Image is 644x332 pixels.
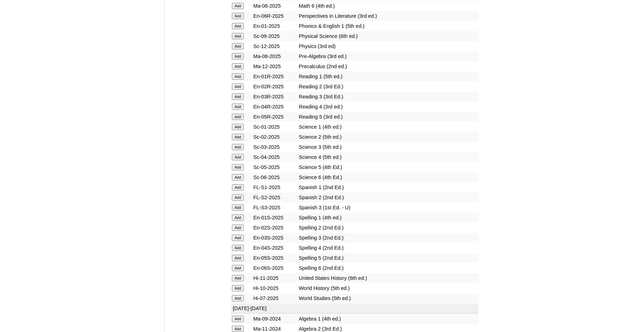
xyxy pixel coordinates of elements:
[298,41,478,51] td: Physics (3rd ed)
[232,154,244,160] input: Add
[232,53,244,59] input: Add
[231,303,479,314] td: [DATE]-[DATE]
[298,213,478,222] td: Spelling 1 (4th ed.)
[252,31,297,41] td: Sc-09-2025
[232,114,244,120] input: Add
[298,92,478,102] td: Reading 3 (3rd Ed.)
[252,152,297,162] td: Sc-04-2025
[298,243,478,253] td: Spelling 4 (2nd Ed.)
[298,132,478,142] td: Science 2 (5th ed.)
[298,162,478,172] td: Science 5 (4th Ed.)
[252,172,297,182] td: Sc-06-2025
[232,275,244,281] input: Add
[298,152,478,162] td: Science 4 (5th ed.)
[252,41,297,51] td: Sc-12-2025
[298,112,478,122] td: Reading 5 (3rd ed.)
[232,225,244,231] input: Add
[298,273,478,283] td: United States History (6th ed.)
[232,245,244,251] input: Add
[298,122,478,132] td: Science 1 (4th ed.)
[252,122,297,132] td: Sc-01-2025
[232,33,244,39] input: Add
[252,253,297,263] td: En-05S-2025
[298,193,478,202] td: Spanish 2 (2nd Ed.)
[252,62,297,71] td: Ma-12-2025
[252,1,297,11] td: Ma-06-2025
[298,102,478,112] td: Reading 4 (3rd ed.)
[232,174,244,180] input: Add
[298,11,478,21] td: Perspectives in Literature (3rd ed.)
[252,283,297,293] td: Hi-10-2025
[252,51,297,61] td: Ma-08-2025
[298,183,478,192] td: Spanish 1 (2nd Ed.)
[298,263,478,273] td: Spelling 6 (2nd Ed.)
[298,51,478,61] td: Pre-Algebra (3rd ed.)
[252,213,297,222] td: En-01S-2025
[298,172,478,182] td: Science 6 (4th Ed.)
[232,295,244,301] input: Add
[298,203,478,212] td: Spanish 3 (1st Ed. - U)
[232,194,244,201] input: Add
[232,13,244,19] input: Add
[232,3,244,9] input: Add
[252,273,297,283] td: Hi-11-2025
[252,263,297,273] td: En-06S-2025
[298,72,478,81] td: Reading 1 (5th ed.)
[298,31,478,41] td: Physical Science (6th ed.)
[232,104,244,110] input: Add
[298,82,478,91] td: Reading 2 (3rd Ed.)
[232,326,244,332] input: Add
[252,193,297,202] td: FL-S2-2025
[298,62,478,71] td: Precalculus (2nd ed.)
[298,314,478,324] td: Algebra 1 (4th ed.)
[252,162,297,172] td: Sc-05-2025
[252,142,297,152] td: Sc-03-2025
[252,21,297,31] td: En-01-2025
[232,63,244,70] input: Add
[232,134,244,140] input: Add
[252,314,297,324] td: Ma-09-2024
[232,204,244,211] input: Add
[298,293,478,303] td: World Studies (5th ed.)
[232,255,244,261] input: Add
[252,82,297,91] td: En-02R-2025
[232,214,244,221] input: Add
[232,235,244,241] input: Add
[252,243,297,253] td: En-04S-2025
[252,11,297,21] td: En-06R-2025
[232,94,244,100] input: Add
[232,43,244,49] input: Add
[252,203,297,212] td: FL-S3-2025
[298,21,478,31] td: Phonics & English 1 (5th ed.)
[232,316,244,322] input: Add
[252,72,297,81] td: En-01R-2025
[298,1,478,11] td: Math 6 (4th ed.)
[232,83,244,90] input: Add
[232,124,244,130] input: Add
[298,233,478,243] td: Spelling 3 (2nd Ed.)
[252,112,297,122] td: En-05R-2025
[298,142,478,152] td: Science 3 (5th ed.)
[232,265,244,271] input: Add
[232,144,244,150] input: Add
[252,183,297,192] td: FL-S1-2025
[298,283,478,293] td: World History (5th ed.)
[298,223,478,233] td: Spelling 2 (2nd Ed.)
[252,102,297,112] td: En-04R-2025
[252,132,297,142] td: Sc-02-2025
[232,164,244,170] input: Add
[232,23,244,29] input: Add
[252,233,297,243] td: En-03S-2025
[232,73,244,80] input: Add
[252,92,297,102] td: En-03R-2025
[252,293,297,303] td: Hi-07-2025
[252,223,297,233] td: En-02S-2025
[232,184,244,191] input: Add
[232,285,244,291] input: Add
[298,253,478,263] td: Spelling 5 (2nd Ed.)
